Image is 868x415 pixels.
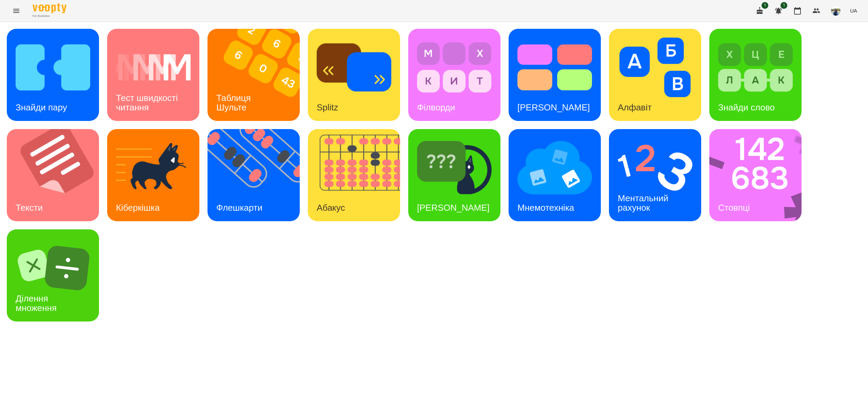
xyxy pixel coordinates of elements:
[781,2,787,9] span: 1
[509,129,601,221] a: МнемотехнікаМнемотехніка
[16,38,90,97] img: Знайди пару
[718,203,750,213] h3: Стовпці
[116,138,191,198] img: Кіберкішка
[618,138,692,198] img: Ментальний рахунок
[408,29,500,121] a: ФілвордиФілворди
[317,38,391,97] img: Splitz
[618,38,692,97] img: Алфавіт
[718,38,793,97] img: Знайди слово
[417,203,490,213] h3: [PERSON_NAME]
[762,2,768,9] span: 1
[847,4,860,17] button: UA
[7,229,99,321] a: Ділення множенняДілення множення
[107,129,199,221] a: КіберкішкаКіберкішка
[417,102,455,112] h3: Філворди
[417,138,492,198] img: Знайди Кіберкішку
[308,129,409,221] img: Абакус
[16,293,57,313] h3: Ділення множення
[517,102,590,112] h3: [PERSON_NAME]
[618,102,652,112] h3: Алфавіт
[308,129,400,221] a: АбакусАбакус
[417,38,492,97] img: Філворди
[517,203,574,213] h3: Мнемотехніка
[709,29,802,121] a: Знайди словоЗнайди слово
[116,93,180,112] h3: Тест швидкості читання
[317,102,338,112] h3: Splitz
[718,102,775,112] h3: Знайди слово
[609,29,701,121] a: АлфавітАлфавіт
[517,38,592,97] img: Тест Струпа
[16,102,67,112] h3: Знайди пару
[116,203,160,213] h3: Кіберкішка
[216,93,253,112] h3: Таблиця Шульте
[609,129,701,221] a: Ментальний рахунокМентальний рахунок
[831,6,841,16] img: 79bf113477beb734b35379532aeced2e.jpg
[509,29,601,121] a: Тест Струпа[PERSON_NAME]
[7,29,99,121] a: Знайди паруЗнайди пару
[208,129,300,221] a: ФлешкартиФлешкарти
[208,29,300,121] a: Таблиця ШультеТаблиця Шульте
[618,193,671,212] h3: Ментальний рахунок
[208,129,308,221] img: Флешкарти
[709,129,802,221] a: СтовпціСтовпці
[408,129,500,221] a: Знайди Кіберкішку[PERSON_NAME]
[709,129,810,221] img: Стовпці
[216,203,262,213] h3: Флешкарти
[16,238,90,298] img: Ділення множення
[7,129,99,221] a: ТекстиТексти
[208,29,308,121] img: Таблиця Шульте
[7,129,107,221] img: Тексти
[850,7,857,14] span: UA
[308,29,400,121] a: SplitzSplitz
[116,38,191,97] img: Тест швидкості читання
[16,203,43,213] h3: Тексти
[317,203,345,213] h3: Абакус
[33,14,66,18] span: For Business
[107,29,199,121] a: Тест швидкості читанняТест швидкості читання
[517,138,592,198] img: Мнемотехніка
[33,3,66,13] img: Voopty Logo
[8,3,24,19] button: Menu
